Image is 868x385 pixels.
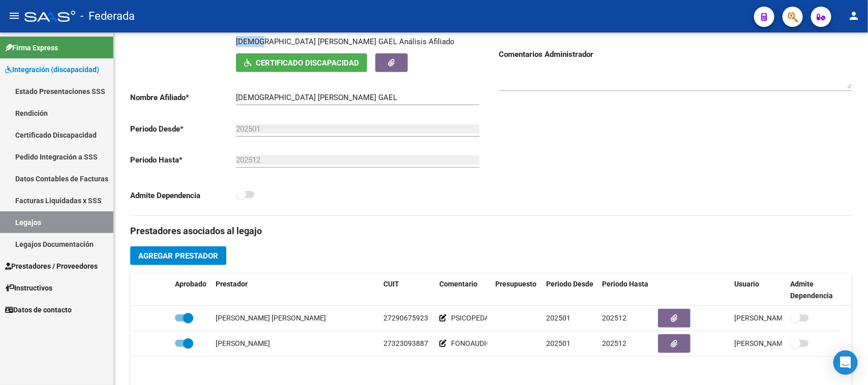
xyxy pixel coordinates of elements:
[5,261,98,272] span: Prestadores / Proveedores
[848,10,860,22] mat-icon: person
[5,42,58,53] span: Firma Express
[130,190,236,201] p: Admite Dependencia
[5,64,99,75] span: Integración (discapacidad)
[80,5,135,27] span: - Federada
[439,280,477,288] span: Comentario
[383,314,428,322] span: 27290675923
[542,273,598,307] datatable-header-cell: Periodo Desde
[598,273,654,307] datatable-header-cell: Periodo Hasta
[435,273,491,307] datatable-header-cell: Comentario
[175,280,206,288] span: Aprobado
[730,273,786,307] datatable-header-cell: Usuario
[138,251,218,261] span: Agregar Prestador
[602,280,648,288] span: Periodo Hasta
[216,312,326,324] div: [PERSON_NAME] [PERSON_NAME]
[8,10,20,22] mat-icon: menu
[734,280,759,288] span: Usuario
[130,123,236,135] p: Periodo Desde
[786,273,842,307] datatable-header-cell: Admite Dependencia
[833,350,858,375] div: Open Intercom Messenger
[212,273,379,307] datatable-header-cell: Prestador
[491,273,542,307] datatable-header-cell: Presupuesto
[546,280,593,288] span: Periodo Desde
[399,36,455,47] div: Análisis Afiliado
[379,273,435,307] datatable-header-cell: CUIT
[171,273,212,307] datatable-header-cell: Aprobado
[216,338,270,349] div: [PERSON_NAME]
[734,339,814,347] span: [PERSON_NAME] [DATE]
[602,314,626,322] span: 202512
[790,280,833,300] span: Admite Dependencia
[5,304,72,315] span: Datos de contacto
[236,53,367,72] button: Certificado Discapacidad
[383,339,428,347] span: 27323093887
[495,280,536,288] span: Presupuesto
[451,339,512,347] span: FONOAUDIOLOGÍA
[383,280,399,288] span: CUIT
[499,49,852,60] h3: Comentarios Administrador
[130,224,852,238] h3: Prestadores asociados al legajo
[130,246,226,265] button: Agregar Prestador
[546,314,571,322] span: 202501
[5,282,52,294] span: Instructivos
[216,280,248,288] span: Prestador
[734,314,814,322] span: [PERSON_NAME] [DATE]
[236,36,397,47] p: [DEMOGRAPHIC_DATA] [PERSON_NAME] GAEL
[451,314,511,322] span: PSICOPEDAGOGÍA
[546,339,571,347] span: 202501
[256,58,359,68] span: Certificado Discapacidad
[130,92,236,103] p: Nombre Afiliado
[602,339,626,347] span: 202512
[130,154,236,166] p: Periodo Hasta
